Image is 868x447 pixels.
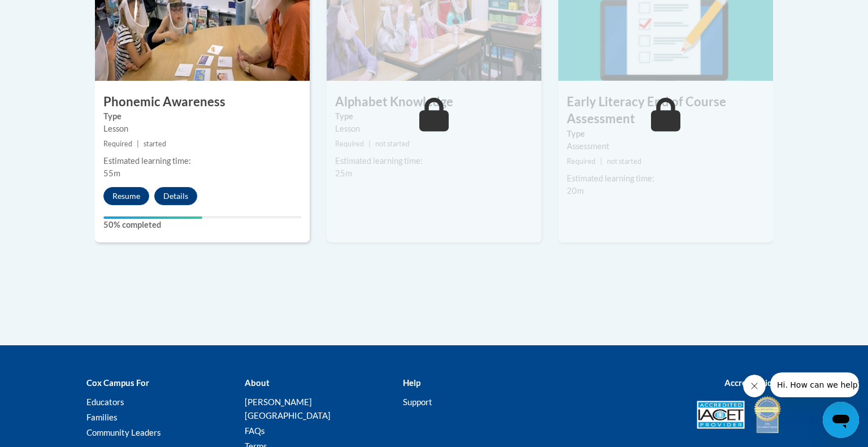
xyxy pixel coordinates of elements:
div: Lesson [335,123,533,135]
a: [PERSON_NAME][GEOGRAPHIC_DATA] [245,397,331,420]
button: Resume [103,187,149,205]
span: | [137,140,139,148]
label: Type [335,110,533,123]
div: Assessment [567,140,765,153]
span: | [600,157,602,166]
span: 25m [335,168,352,178]
a: Families [86,412,118,422]
span: started [144,140,166,148]
iframe: Message from company [770,372,859,397]
a: Educators [86,397,124,407]
b: About [245,377,270,388]
span: Required [567,157,596,166]
h3: Phonemic Awareness [95,93,310,111]
a: Support [403,397,432,407]
label: Type [567,128,765,140]
span: Required [103,140,132,148]
label: Type [103,110,301,123]
span: Required [335,140,364,148]
label: 50% completed [103,219,301,231]
img: Accredited IACET® Provider [697,401,745,429]
b: Accreditations [724,377,782,388]
div: Estimated learning time: [103,155,301,167]
h3: Alphabet Knowledge [327,93,541,111]
iframe: Close message [743,375,766,397]
div: Estimated learning time: [335,155,533,167]
span: not started [607,157,641,166]
b: Cox Campus For [86,377,149,388]
div: Your progress [103,216,202,219]
span: | [368,140,371,148]
div: Estimated learning time: [567,172,765,185]
a: Community Leaders [86,427,161,437]
h3: Early Literacy End of Course Assessment [558,93,773,128]
span: not started [375,140,410,148]
span: 20m [567,186,584,196]
span: Hi. How can we help? [7,8,92,17]
a: FAQs [245,426,265,436]
button: Details [154,187,197,205]
img: IDA® Accredited [753,395,782,435]
iframe: Button to launch messaging window [823,402,859,438]
div: Lesson [103,123,301,135]
span: 55m [103,168,120,178]
b: Help [403,377,420,388]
